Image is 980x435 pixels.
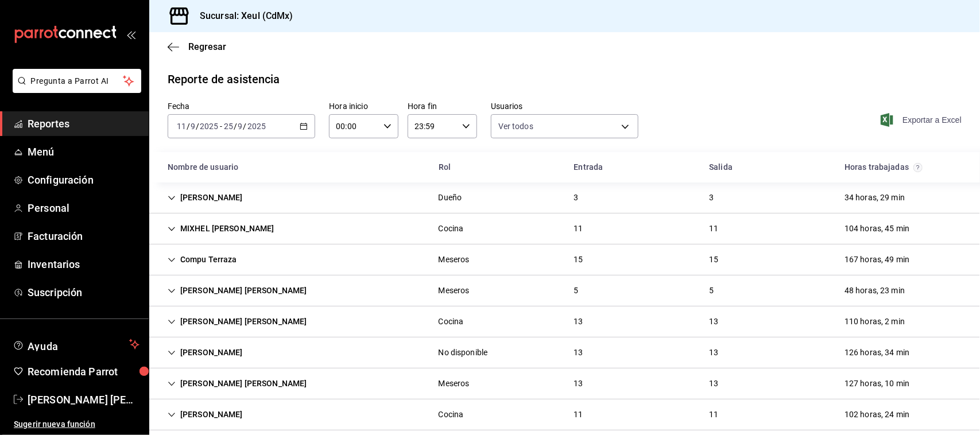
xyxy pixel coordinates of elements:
label: Hora fin [408,103,477,111]
button: Regresar [168,41,226,52]
div: No disponible [439,347,488,359]
button: open_drawer_menu [126,30,135,39]
input: -- [176,122,187,131]
svg: El total de horas trabajadas por usuario es el resultado de la suma redondeada del registro de ho... [913,163,923,172]
div: Cell [700,311,727,332]
div: Cell [429,249,479,270]
div: Cell [429,187,471,208]
div: HeadCell [158,157,429,178]
div: Cell [158,218,284,239]
div: Cell [564,249,592,270]
div: Cell [835,249,919,270]
div: Meseros [439,378,470,390]
div: Cell [835,218,919,239]
div: Cell [429,280,479,301]
div: Cell [564,218,592,239]
span: / [243,122,247,131]
span: Menú [28,144,140,160]
a: Pregunta a Parrot AI [8,83,141,95]
div: Row [149,182,980,213]
div: Cell [158,280,316,301]
div: Cocina [439,223,464,235]
div: Row [149,244,980,275]
div: Cell [564,187,587,208]
input: -- [190,122,196,131]
div: Row [149,399,980,430]
div: Cell [564,404,592,425]
div: HeadCell [564,157,700,178]
div: HeadCell [429,157,565,178]
button: Pregunta a Parrot AI [13,69,141,93]
span: / [234,122,237,131]
div: Dueño [439,192,462,204]
div: Cell [158,249,246,270]
div: Row [149,337,980,368]
div: Cell [700,249,727,270]
span: / [187,122,190,131]
span: [PERSON_NAME] [PERSON_NAME] [28,392,140,407]
input: -- [238,122,243,131]
span: - [220,122,222,131]
span: Facturación [28,228,140,244]
div: Cell [835,187,914,208]
label: Hora inicio [329,103,398,111]
span: Sugerir nueva función [14,418,140,430]
div: Row [149,368,980,399]
label: Usuarios [491,103,638,111]
div: Cell [429,342,497,363]
div: Cell [429,404,473,425]
div: Cell [429,373,479,394]
span: Regresar [188,41,226,52]
div: Meseros [439,254,470,266]
input: -- [223,122,234,131]
div: Reporte de asistencia [168,71,280,88]
h3: Sucursal: Xeul (CdMx) [191,9,293,23]
div: Cell [564,342,592,363]
div: Cell [835,280,914,301]
div: Cell [158,311,316,332]
label: Fecha [168,103,315,111]
div: Cell [700,280,723,301]
div: Cell [158,187,252,208]
span: Configuración [28,172,140,188]
div: Meseros [439,285,470,297]
div: Row [149,306,980,337]
div: Cell [700,218,727,239]
input: ---- [247,122,266,131]
div: Cell [835,311,914,332]
div: Row [149,275,980,306]
span: Suscripción [28,285,140,300]
div: Cell [564,311,592,332]
span: Personal [28,200,140,216]
div: Head [149,152,980,182]
div: HeadCell [835,157,971,178]
span: Pregunta a Parrot AI [31,75,123,87]
div: Cell [429,311,473,332]
div: Cell [700,373,727,394]
div: Cocina [439,316,464,328]
span: Ver todos [498,121,533,132]
div: Cell [429,218,473,239]
div: Cell [700,187,723,208]
span: / [196,122,199,131]
div: Cell [700,404,727,425]
input: ---- [199,122,219,131]
span: Inventarios [28,257,140,272]
div: HeadCell [700,157,835,178]
div: Cocina [439,409,464,421]
div: Cell [158,342,252,363]
div: Cell [158,373,316,394]
span: Reportes [28,116,140,131]
span: Recomienda Parrot [28,364,140,379]
div: Cell [835,342,919,363]
div: Cell [564,373,592,394]
span: Ayuda [28,337,125,351]
div: Cell [700,342,727,363]
div: Row [149,213,980,244]
div: Cell [158,404,252,425]
div: Cell [564,280,587,301]
div: Cell [835,373,919,394]
button: Exportar a Excel [883,113,962,127]
div: Cell [835,404,919,425]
